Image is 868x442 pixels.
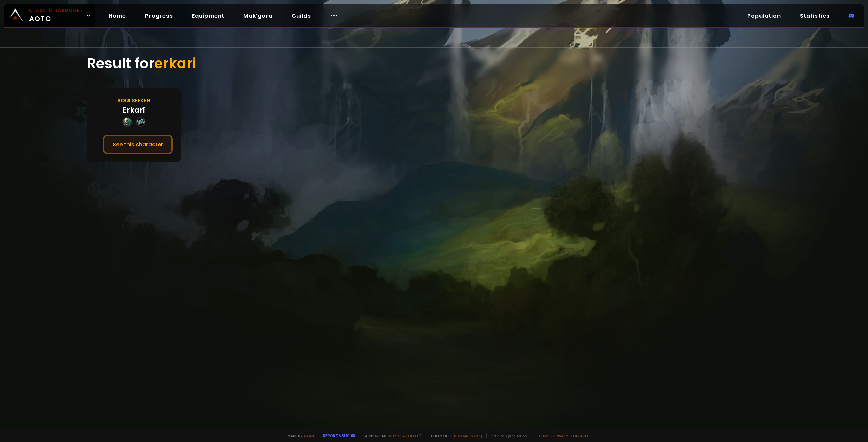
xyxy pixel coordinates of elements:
[4,4,95,27] a: Classic HardcoreAOTC
[103,135,173,154] button: See this character
[389,433,422,438] a: Buy me a coffee
[359,433,422,438] span: Support me,
[117,96,150,105] div: Soulseeker
[154,54,196,73] span: erkari
[29,7,83,14] small: Classic Hardcore
[742,9,786,23] a: Population
[486,433,527,438] span: v. d752d5 - production
[103,9,132,23] a: Home
[453,433,482,438] a: [DOMAIN_NAME]
[238,9,278,23] a: Mak'gora
[304,433,314,438] a: a fan
[87,48,781,80] div: Result for
[553,433,568,438] a: Privacy
[283,433,314,438] span: Made by
[186,9,230,23] a: Equipment
[538,433,551,438] a: Terms
[29,7,83,24] span: AOTC
[571,433,589,438] a: Consent
[323,433,350,438] a: Report a bug
[140,9,178,23] a: Progress
[122,105,145,116] div: Erkari
[794,9,835,23] a: Statistics
[286,9,316,23] a: Guilds
[427,433,482,438] span: Checkout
